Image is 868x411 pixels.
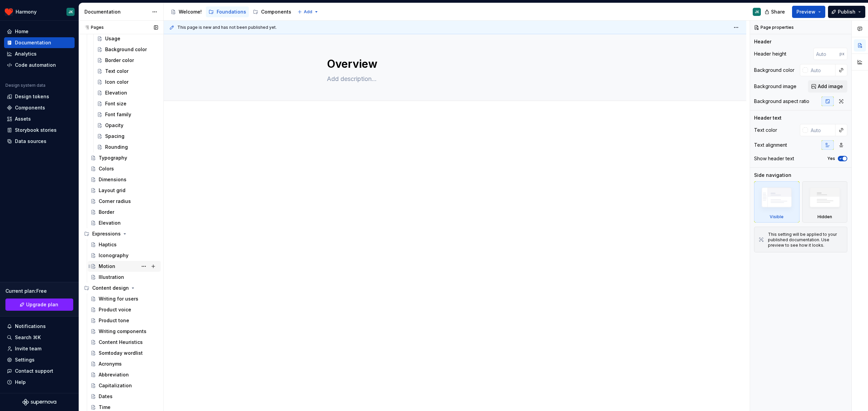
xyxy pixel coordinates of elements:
div: Usage [105,35,120,42]
div: Page tree [168,5,294,19]
button: Share [761,6,789,18]
div: Pages [81,25,104,30]
div: Design system data [5,83,45,88]
a: Components [4,102,75,113]
div: Contact support [15,368,53,374]
div: Invite team [15,345,41,352]
div: JK [755,9,759,15]
label: Yes [827,156,835,161]
div: Documentation [15,39,51,46]
a: Elevation [94,87,161,98]
div: Home [15,28,28,35]
div: Foundations [217,8,246,15]
div: Haptics [99,241,117,248]
a: Iconography [88,250,161,261]
a: Corner radius [88,196,161,207]
a: Spacing [94,131,161,142]
div: Corner radius [99,198,131,205]
div: Text color [754,127,777,133]
a: Components [250,6,294,17]
div: Icon color [105,79,129,85]
button: HarmonyJK [1,4,77,19]
a: Content Heuristics [88,337,161,348]
div: Visible [770,214,784,220]
a: Storybook stories [4,125,75,136]
span: Publish [838,8,855,15]
div: Welcome! [179,8,202,15]
div: Illustration [99,274,124,281]
div: Content design [81,283,161,293]
a: Dimensions [88,174,161,185]
a: Product tone [88,315,161,326]
a: Dates [88,391,161,402]
a: Code automation [4,60,75,70]
div: Writing for users [99,295,138,302]
div: Background aspect ratio [754,98,809,105]
a: Somtoday wordlist [88,348,161,358]
div: Colors [99,165,114,172]
div: Background image [754,83,796,90]
a: Data sources [4,136,75,147]
button: Help [4,377,75,388]
div: Side navigation [754,172,791,179]
a: Text color [94,66,161,77]
div: Opacity [105,122,123,129]
a: Illustration [88,272,161,283]
span: Add [304,9,312,15]
div: Header text [754,115,782,121]
input: Auto [808,124,835,136]
button: Search ⌘K [4,332,75,343]
div: Dates [99,393,113,400]
button: Preview [792,6,825,18]
button: Publish [828,6,865,18]
span: Add image [818,83,843,90]
a: Font family [94,109,161,120]
span: Preview [796,8,815,15]
div: This setting will be applied to your published documentation. Use preview to see how it looks. [768,232,843,248]
div: Data sources [15,138,46,145]
a: Invite team [4,343,75,354]
div: Acronyms [99,361,122,367]
div: Typography [99,155,127,161]
a: Documentation [4,37,75,48]
a: Typography [88,152,161,163]
div: Layout grid [99,187,125,194]
a: Haptics [88,239,161,250]
textarea: Overview [325,56,582,72]
div: Background color [105,46,147,53]
span: This page is new and has not been published yet. [177,25,277,30]
div: Motion [99,263,115,270]
input: Auto [808,64,835,76]
div: Hidden [802,181,848,223]
span: Upgrade plan [26,301,58,308]
div: Text color [105,68,129,75]
div: Border color [105,57,134,64]
a: Icon color [94,77,161,87]
div: Design tokens [15,93,49,100]
div: Notifications [15,323,46,330]
a: Rounding [94,142,161,152]
a: Usage [94,33,161,44]
div: Expressions [92,230,121,237]
div: Font size [105,100,126,107]
a: Capitalization [88,380,161,391]
div: Content Heuristics [99,339,143,346]
div: Spacing [105,133,124,140]
svg: Supernova Logo [22,399,56,406]
a: Layout grid [88,185,161,196]
div: Font family [105,111,131,118]
div: Elevation [99,220,121,226]
div: Settings [15,356,35,363]
div: Header [754,38,771,45]
div: JK [68,9,73,15]
p: px [840,51,845,57]
div: Abbreviation [99,371,129,378]
div: Border [99,209,114,215]
div: Documentation [84,8,149,15]
a: Colors [88,163,161,174]
div: Capitalization [99,382,132,389]
button: Notifications [4,321,75,332]
button: Add [295,7,321,17]
a: Border [88,207,161,218]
